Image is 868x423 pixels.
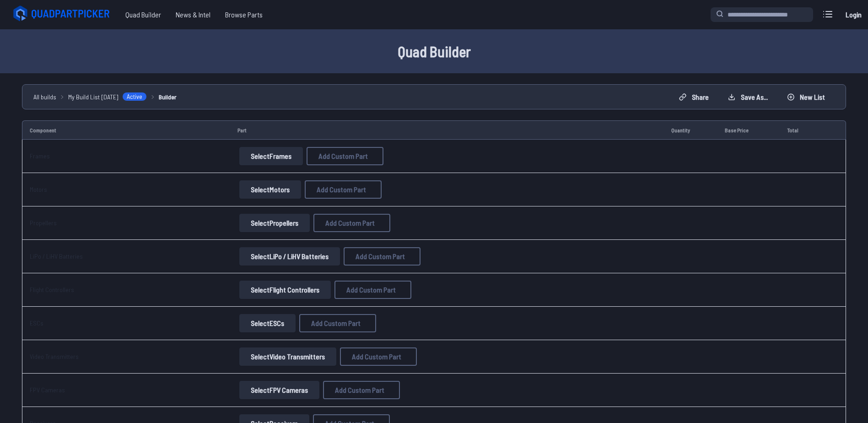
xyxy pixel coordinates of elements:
button: Add Custom Part [305,180,382,199]
button: Share [671,90,717,104]
span: Add Custom Part [356,253,405,260]
a: SelectFPV Cameras [237,381,321,399]
button: Add Custom Part [313,214,390,232]
button: Save as... [720,90,776,104]
a: Quad Builder [118,5,168,24]
a: Frames [30,152,50,160]
span: Add Custom Part [352,353,401,360]
span: Active [122,92,147,101]
td: Part [230,120,664,140]
button: Add Custom Part [299,314,376,332]
a: News & Intel [168,5,218,24]
a: Builder [159,92,177,102]
a: Video Transmitters [30,352,79,360]
button: Add Custom Part [340,347,417,366]
button: New List [779,90,833,104]
button: SelectESCs [239,314,296,332]
span: Add Custom Part [317,186,366,193]
a: SelectFrames [237,147,305,165]
button: SelectFPV Cameras [239,381,319,399]
td: Total [780,120,822,140]
span: Add Custom Part [311,320,361,327]
a: SelectPropellers [237,214,312,232]
button: Add Custom Part [307,147,383,165]
button: Add Custom Part [334,281,411,299]
button: SelectVideo Transmitters [239,347,336,366]
span: My Build List [DATE] [68,92,119,102]
button: SelectFlight Controllers [239,281,331,299]
a: Login [842,5,864,24]
a: Motors [30,185,47,193]
button: SelectFrames [239,147,303,165]
button: SelectMotors [239,180,301,199]
h1: Quad Builder [141,40,727,62]
a: FPV Cameras [30,386,65,394]
a: SelectFlight Controllers [237,281,333,299]
a: SelectLiPo / LiHV Batteries [237,247,342,266]
button: Add Custom Part [344,247,421,266]
td: Component [22,120,230,140]
a: Flight Controllers [30,286,74,293]
a: Propellers [30,219,57,227]
td: Quantity [664,120,718,140]
button: SelectLiPo / LiHV Batteries [239,247,340,266]
a: All builds [33,92,56,102]
a: LiPo / LiHV Batteries [30,252,83,260]
a: Browse Parts [218,5,270,24]
a: SelectMotors [237,180,303,199]
button: SelectPropellers [239,214,310,232]
span: Add Custom Part [325,219,375,227]
a: SelectVideo Transmitters [237,347,338,366]
td: Base Price [717,120,779,140]
a: SelectESCs [237,314,297,332]
a: My Build List [DATE]Active [68,92,147,102]
span: Add Custom Part [318,152,368,160]
button: Add Custom Part [323,381,400,399]
span: Add Custom Part [335,386,384,394]
a: ESCs [30,319,43,327]
span: Add Custom Part [346,286,396,293]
